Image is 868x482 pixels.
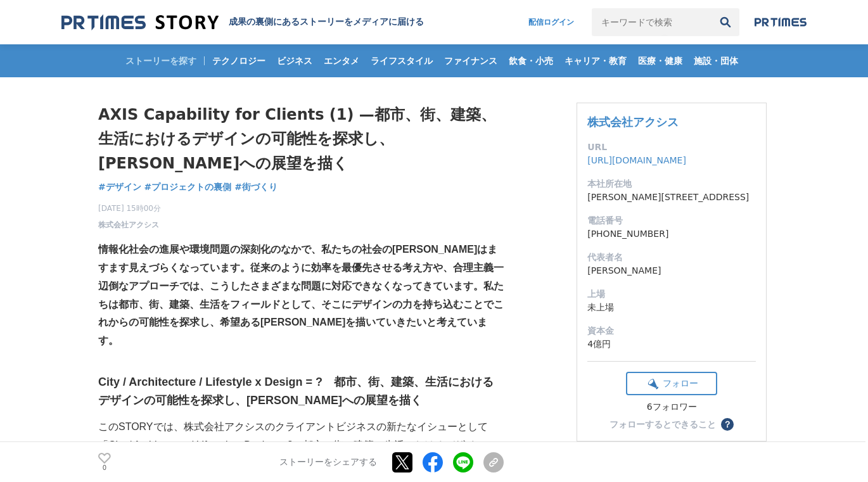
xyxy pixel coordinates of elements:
[98,219,159,231] a: 株式会社アクシス
[712,8,739,36] button: 検索
[61,14,424,31] a: 成果の裏側にあるストーリーをメディアに届ける 成果の裏側にあるストーリーをメディアに届ける
[587,251,756,264] dt: 代表者名
[723,420,732,429] span: ？
[633,44,687,77] a: 医療・健康
[587,288,756,301] dt: 上場
[516,8,587,36] a: 配信ログイン
[98,465,111,471] p: 0
[689,44,743,77] a: 施設・団体
[689,55,743,67] span: 施設・団体
[61,14,219,31] img: 成果の裏側にあるストーリーをメディアに届ける
[98,373,504,410] h3: City / Architecture / Lifestyle x Design = ? 都市、街、建築、生活におけるデザインの可能性を探求し、[PERSON_NAME]への展望を描く
[587,141,756,154] dt: URL
[592,8,712,36] input: キーワードで検索
[98,244,504,346] strong: 情報化社会の進展や環境問題の深刻化のなかで、私たちの社会の[PERSON_NAME]はますます見えづらくなっています。従来のように効率を最優先させる考え方や、合理主義一辺倒なアプローチでは、こう...
[207,55,271,67] span: テクノロジー
[587,155,686,165] a: [URL][DOMAIN_NAME]
[144,181,232,194] a: #プロジェクトの裏側
[755,17,807,27] img: prtimes
[144,181,232,193] span: #プロジェクトの裏側
[504,44,558,77] a: 飲食・小売
[98,181,141,194] a: #デザイン
[504,55,558,67] span: 飲食・小売
[587,191,756,204] dd: [PERSON_NAME][STREET_ADDRESS]
[98,203,161,214] span: [DATE] 15時00分
[234,181,278,194] a: #街づくり
[366,44,438,77] a: ライフスタイル
[272,55,317,67] span: ビジネス
[587,115,679,129] a: 株式会社アクシス
[587,177,756,191] dt: 本社所在地
[587,301,756,314] dd: 未上場
[626,372,717,395] button: フォロー
[229,16,424,28] h2: 成果の裏側にあるストーリーをメディアに届ける
[279,457,377,468] p: ストーリーをシェアする
[366,55,438,67] span: ライフスタイル
[272,44,317,77] a: ビジネス
[98,181,141,193] span: #デザイン
[439,55,502,67] span: ファイナンス
[234,181,278,193] span: #街づくり
[319,55,364,67] span: エンタメ
[633,55,687,67] span: 医療・健康
[439,44,502,77] a: ファイナンス
[319,44,364,77] a: エンタメ
[587,338,756,351] dd: 4億円
[587,324,756,338] dt: 資本金
[587,214,756,227] dt: 電話番号
[98,103,504,175] h1: AXIS Capability for Clients (1) —都市、街、建築、生活におけるデザインの可能性を探求し、[PERSON_NAME]への展望を描く
[559,44,632,77] a: キャリア・教育
[587,264,756,277] dd: [PERSON_NAME]
[559,55,632,67] span: キャリア・教育
[587,227,756,241] dd: [PHONE_NUMBER]
[207,44,271,77] a: テクノロジー
[610,420,716,429] div: フォローするとできること
[721,418,734,431] button: ？
[626,402,717,413] div: 6フォロワー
